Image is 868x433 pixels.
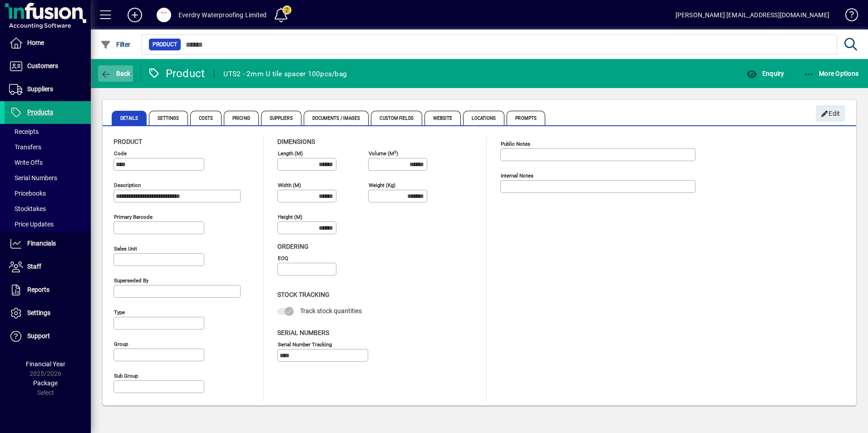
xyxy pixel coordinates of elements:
[501,172,533,179] mat-label: Internal Notes
[114,214,153,220] mat-label: Primary barcode
[801,65,861,82] button: More Options
[5,216,91,232] a: Price Updates
[5,201,91,216] a: Stocktakes
[190,111,222,125] span: Costs
[5,232,91,255] a: Financials
[507,111,545,125] span: Prompts
[114,182,141,188] mat-label: Description
[27,108,53,116] span: Products
[277,291,330,298] span: Stock Tracking
[27,85,53,93] span: Suppliers
[223,67,347,81] div: UTS2 - 2mm U tile spacer 100pcs/bag
[114,150,127,157] mat-label: Code
[394,149,396,154] sup: 3
[501,141,530,147] mat-label: Public Notes
[300,307,362,315] span: Track stock quantities
[277,138,315,145] span: Dimensions
[261,111,301,125] span: Suppliers
[369,150,398,157] mat-label: Volume (m )
[277,243,309,250] span: Ordering
[5,256,91,278] a: Staff
[114,373,138,379] mat-label: Sub group
[278,182,301,188] mat-label: Width (m)
[114,246,137,252] mat-label: Sales unit
[278,255,288,261] mat-label: EOQ
[153,40,177,49] span: Product
[27,39,44,46] span: Home
[371,111,422,125] span: Custom Fields
[27,240,56,247] span: Financials
[804,70,859,77] span: More Options
[676,8,829,22] div: [PERSON_NAME] [EMAIL_ADDRESS][DOMAIN_NAME]
[100,41,131,48] span: Filter
[27,263,41,270] span: Staff
[5,302,91,325] a: Settings
[5,139,91,155] a: Transfers
[27,286,49,293] span: Reports
[424,111,461,125] span: Website
[149,7,178,23] button: Profile
[9,174,57,182] span: Serial Numbers
[5,170,91,186] a: Serial Numbers
[120,7,149,23] button: Add
[178,8,266,22] div: Everdry Waterproofing Limited
[114,341,128,347] mat-label: Group
[744,65,786,82] button: Enquiry
[112,111,147,125] span: Details
[304,111,369,125] span: Documents / Images
[33,379,58,387] span: Package
[746,70,784,77] span: Enquiry
[5,124,91,139] a: Receipts
[5,325,91,348] a: Support
[26,360,65,368] span: Financial Year
[5,279,91,301] a: Reports
[100,70,131,77] span: Back
[278,341,332,347] mat-label: Serial Number tracking
[9,205,46,212] span: Stocktakes
[821,106,840,121] span: Edit
[9,128,39,135] span: Receipts
[278,150,303,157] mat-label: Length (m)
[5,186,91,201] a: Pricebooks
[463,111,504,125] span: Locations
[27,62,58,69] span: Customers
[816,105,845,122] button: Edit
[98,65,133,82] button: Back
[27,332,50,340] span: Support
[113,138,142,145] span: Product
[838,2,857,31] a: Knowledge Base
[277,329,329,336] span: Serial Numbers
[91,65,141,82] app-page-header-button: Back
[114,277,148,284] mat-label: Superseded by
[149,111,188,125] span: Settings
[5,78,91,101] a: Suppliers
[27,309,50,316] span: Settings
[9,190,46,197] span: Pricebooks
[9,143,41,151] span: Transfers
[148,66,205,81] div: Product
[369,182,395,188] mat-label: Weight (Kg)
[5,155,91,170] a: Write Offs
[9,221,54,228] span: Price Updates
[5,55,91,78] a: Customers
[98,36,133,53] button: Filter
[5,32,91,54] a: Home
[224,111,259,125] span: Pricing
[278,214,302,220] mat-label: Height (m)
[114,309,125,315] mat-label: Type
[9,159,43,166] span: Write Offs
